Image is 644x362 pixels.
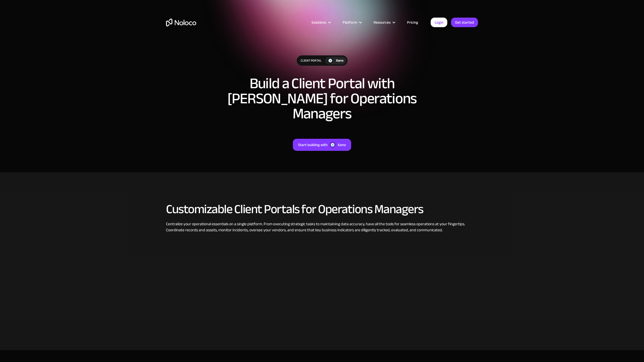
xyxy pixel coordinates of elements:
div: Solutions [311,19,326,26]
div: Resources [374,19,391,26]
div: Solutions [305,19,336,26]
div: Xano [336,58,344,63]
a: home [166,19,196,26]
a: Get started [451,18,478,27]
div: Start building with [298,142,328,148]
a: Start building withXano [293,139,351,151]
div: Platform [336,19,367,26]
a: Pricing [401,19,424,26]
h1: Build a Client Portal with [PERSON_NAME] for Operations Managers [209,76,435,121]
h2: Customizable Client Portals for Operations Managers [166,202,478,216]
div: Xano [338,142,346,148]
div: Client Portal [297,56,325,66]
div: Centralize your operational essentials on a single platform. From executing strategic tasks to ma... [166,221,478,233]
div: Platform [343,19,357,26]
a: Login [431,18,447,27]
div: Resources [367,19,401,26]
